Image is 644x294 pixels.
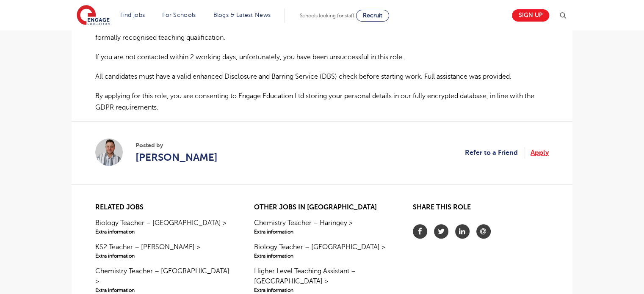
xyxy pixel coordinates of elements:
span: Extra information [95,228,231,236]
p: You can apply for this role below or get in touch with us directly. All applicants require the ap... [95,21,549,43]
p: If you are not contacted within 2 working days, unfortunately, you have been unsuccessful in this... [95,52,549,63]
a: Sign up [512,9,549,22]
span: Extra information [254,286,390,294]
span: Extra information [95,286,231,294]
img: Engage Education [77,5,110,26]
a: [PERSON_NAME] [135,150,218,165]
a: Biology Teacher – [GEOGRAPHIC_DATA] >Extra information [95,218,231,236]
span: Recruit [363,12,382,19]
a: Apply [531,147,549,158]
h2: Share this role [413,203,549,216]
p: By applying for this role, you are consenting to Engage Education Ltd storing your personal detai... [95,91,549,113]
a: Chemistry Teacher – [GEOGRAPHIC_DATA] >Extra information [95,266,231,294]
p: All candidates must have a valid enhanced Disclosure and Barring Service (DBS) check before start... [95,71,549,82]
span: Extra information [95,252,231,260]
a: Higher Level Teaching Assistant – [GEOGRAPHIC_DATA] >Extra information [254,266,390,294]
span: Extra information [254,252,390,260]
a: KS2 Teacher – [PERSON_NAME] >Extra information [95,242,231,260]
a: Recruit [356,10,389,22]
a: Blogs & Latest News [213,12,271,18]
a: Find jobs [120,12,145,18]
a: Chemistry Teacher – Haringey >Extra information [254,218,390,236]
h2: Other jobs in [GEOGRAPHIC_DATA] [254,203,390,212]
h2: Related jobs [95,203,231,212]
span: Extra information [254,228,390,236]
span: Schools looking for staff [300,13,354,19]
a: Biology Teacher – [GEOGRAPHIC_DATA] >Extra information [254,242,390,260]
span: Posted by [135,141,218,150]
a: Refer to a Friend [465,147,525,158]
a: For Schools [162,12,196,18]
